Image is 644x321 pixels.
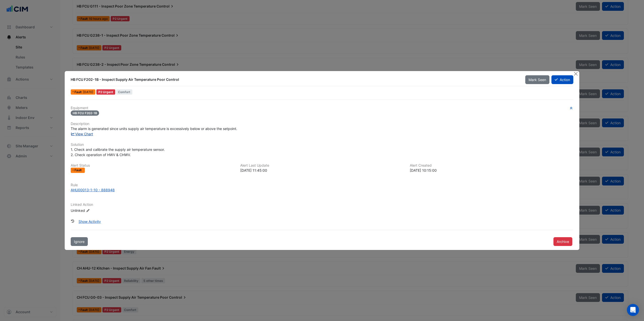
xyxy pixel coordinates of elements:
[551,75,573,84] button: Action
[71,110,99,116] span: HB FCU F202-1B
[71,237,88,246] button: Ignore
[71,147,165,157] span: 1. Check and calibrate the supply air temperature sensor. 2. Check operation of HWV & CHWV.
[627,304,639,316] div: Open Intercom Messenger
[74,169,83,172] span: Fault
[553,237,572,246] button: Archive
[86,209,90,212] fa-icon: Edit Linked Action
[74,91,83,94] span: Fault
[71,183,573,187] h6: Rule
[74,239,85,244] span: Ignore
[71,143,573,147] h6: Solution
[71,132,93,136] a: View Chart
[71,126,237,131] span: The alarm is generated since units supply air temperature is excessively below or above the setpo...
[116,89,133,95] span: Comfort
[240,163,404,168] h6: Alert Last Update
[410,168,573,173] div: [DATE] 10:15:00
[71,163,234,168] h6: Alert Status
[240,168,404,173] div: [DATE] 11:45:00
[71,187,115,192] div: AHU00013-1-10 - 888948
[71,208,131,213] div: Unlinked
[83,90,93,94] span: Wed 20-Aug-2025 11:45 IST
[71,187,573,192] a: AHU00013-1-10 - 888948
[96,89,115,95] div: P2 Urgent
[71,203,573,207] h6: Linked Action
[75,217,104,226] button: Show Activity
[71,106,573,110] h6: Equipment
[525,75,549,84] button: Mark Seen
[71,122,573,126] h6: Description
[529,78,546,82] span: Mark Seen
[573,71,578,76] button: Close
[410,163,573,168] h6: Alert Created
[71,77,519,82] div: HB FCU F202-1B - Inspect Supply Air Temperature Poor Control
